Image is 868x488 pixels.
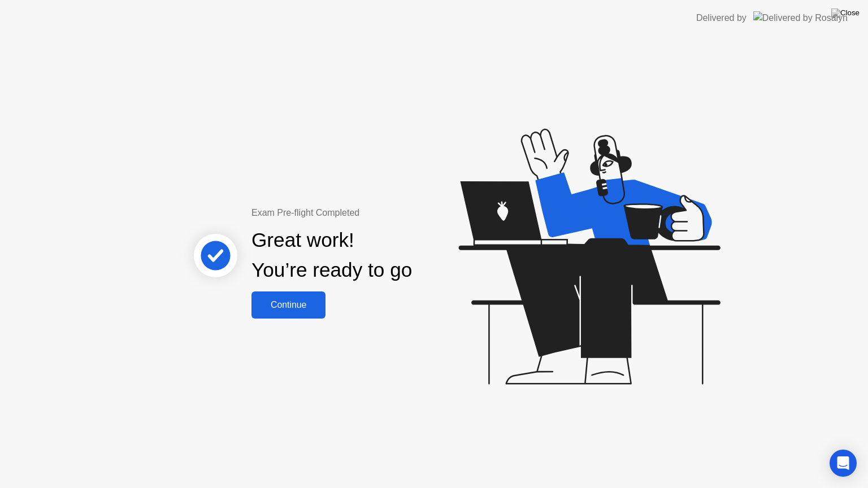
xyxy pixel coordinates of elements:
[251,225,412,285] div: Great work! You’re ready to go
[831,8,860,18] img: Close
[251,291,325,319] button: Continue
[830,450,857,477] div: Open Intercom Messenger
[255,300,322,310] div: Continue
[696,11,747,25] div: Delivered by
[753,11,848,24] img: Delivered by Rosalyn
[251,206,485,220] div: Exam Pre-flight Completed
